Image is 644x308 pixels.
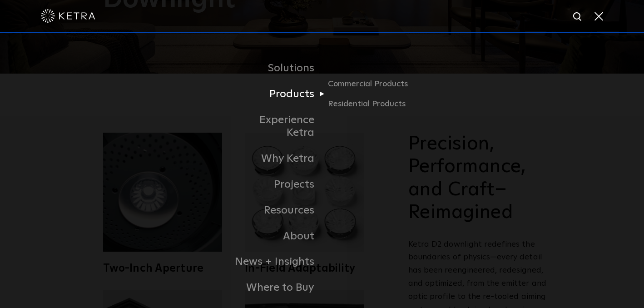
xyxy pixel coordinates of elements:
[229,249,322,275] a: News + Insights
[229,55,322,81] a: Solutions
[328,98,415,111] a: Residential Products
[229,172,322,198] a: Projects
[41,9,95,23] img: ketra-logo-2019-white
[229,55,415,301] div: Navigation Menu
[229,107,322,146] a: Experience Ketra
[328,78,415,98] a: Commercial Products
[229,224,322,249] a: About
[229,275,322,301] a: Where to Buy
[229,198,322,224] a: Resources
[229,81,322,107] a: Products
[229,146,322,172] a: Why Ketra
[572,11,584,23] img: search icon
